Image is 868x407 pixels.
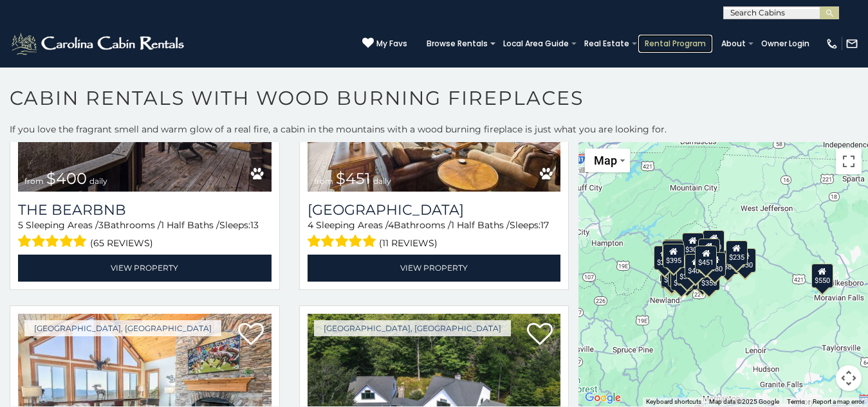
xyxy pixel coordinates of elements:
span: daily [373,176,391,186]
a: Terms [787,398,805,405]
span: 17 [540,219,549,231]
div: $425 [662,240,684,265]
a: Add to favorites [238,321,264,348]
a: View Property [18,255,272,281]
span: $451 [336,169,371,188]
button: Map camera controls [836,365,862,391]
span: Map data ©2025 Google [709,398,779,405]
div: Sleeping Areas / Bathrooms / Sleeps: [18,219,272,251]
a: About [715,35,752,53]
img: Google [582,390,624,406]
div: $300 [676,259,698,284]
span: daily [89,176,107,186]
span: 1 Half Baths / [161,219,219,231]
a: Report a map error [813,398,864,405]
button: Keyboard shortcuts [646,397,701,406]
div: $380 [717,249,739,274]
div: $930 [734,248,756,273]
div: $235 [726,240,748,264]
span: 1 Half Baths / [451,219,510,231]
div: $225 [661,263,683,287]
div: $355 [698,266,720,291]
a: Local Area Guide [497,35,575,53]
div: $451 [696,246,717,270]
div: $325 [663,239,685,264]
span: 13 [250,219,259,231]
a: View Property [308,255,561,281]
span: $400 [46,169,87,188]
a: Browse Rentals [420,35,494,53]
div: Sleeping Areas / Bathrooms / Sleeps: [308,219,561,251]
a: Open this area in Google Maps (opens a new window) [582,390,624,406]
div: $400 [685,253,706,278]
span: (65 reviews) [90,235,153,251]
img: mail-regular-white.png [845,37,858,50]
a: Rental Program [638,35,712,53]
a: Real Estate [578,35,636,53]
div: $480 [704,251,726,276]
button: Toggle fullscreen view [836,149,862,174]
a: Owner Login [755,35,816,53]
div: $300 [669,262,690,287]
div: $550 [811,263,833,287]
span: 4 [388,219,394,231]
div: $295 [654,246,676,270]
h3: Cucumber Tree Lodge [308,201,561,219]
img: phone-regular-white.png [826,37,838,50]
div: $349 [698,239,720,263]
span: from [314,176,333,186]
span: 5 [18,219,23,231]
span: 3 [98,219,104,231]
a: [GEOGRAPHIC_DATA], [GEOGRAPHIC_DATA] [314,320,511,336]
a: The Bearbnb [18,201,272,219]
span: My Favs [376,38,407,50]
button: Change map style [585,149,630,172]
div: $395 [663,243,685,267]
span: Map [594,154,617,167]
div: $320 [703,230,725,254]
span: from [24,176,44,186]
div: $350 [670,266,692,290]
div: $305 [682,232,704,257]
a: [GEOGRAPHIC_DATA] [308,201,561,219]
span: 4 [308,219,313,231]
span: (11 reviews) [379,235,438,251]
a: [GEOGRAPHIC_DATA], [GEOGRAPHIC_DATA] [24,320,221,336]
img: White-1-2.png [10,31,188,57]
a: My Favs [362,37,407,50]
